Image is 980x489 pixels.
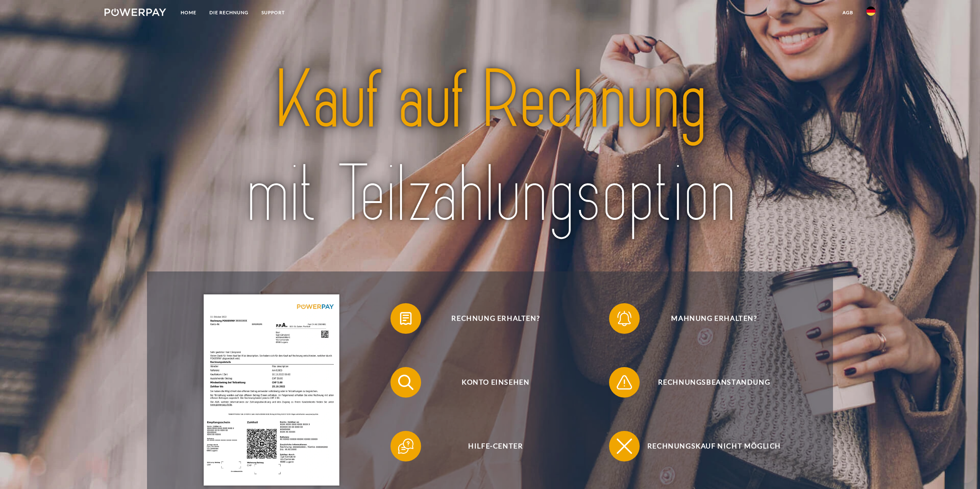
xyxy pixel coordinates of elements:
img: qb_close.svg [615,437,634,456]
span: Rechnungskauf nicht möglich [620,431,808,461]
a: DIE RECHNUNG [203,6,255,19]
img: qb_search.svg [396,373,415,392]
span: Rechnungsbeanstandung [620,367,808,398]
button: Mahnung erhalten? [609,303,808,334]
button: Rechnungsbeanstandung [609,367,808,398]
img: title-powerpay_de.svg [187,49,793,246]
iframe: Schaltfläche zum Öffnen des Messaging-Fensters [949,458,974,483]
img: single_invoice_powerpay_de.jpg [204,294,339,486]
a: agb [836,6,860,19]
span: Rechnung erhalten? [402,303,590,334]
a: SUPPORT [255,6,291,19]
button: Hilfe-Center [390,431,590,461]
img: logo-powerpay-white.svg [105,8,166,16]
img: qb_warning.svg [615,373,634,392]
button: Rechnung erhalten? [390,303,590,334]
img: de [866,6,875,16]
button: Rechnungskauf nicht möglich [609,431,808,461]
span: Konto einsehen [402,367,590,398]
span: Hilfe-Center [402,431,590,461]
img: qb_help.svg [396,437,415,456]
span: Mahnung erhalten? [620,303,808,334]
button: Konto einsehen [390,367,590,398]
a: Home [174,6,203,19]
img: qb_bell.svg [615,309,634,328]
img: qb_bill.svg [396,309,415,328]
